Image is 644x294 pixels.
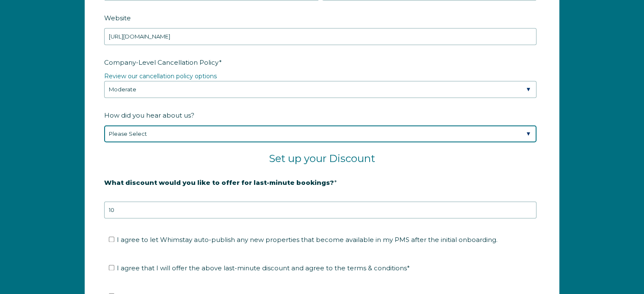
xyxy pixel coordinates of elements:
[117,236,498,244] span: I agree to let Whimstay auto-publish any new properties that become available in my PMS after the...
[109,236,114,242] input: I agree to let Whimstay auto-publish any new properties that become available in my PMS after the...
[269,152,375,165] span: Set up your Discount
[104,11,131,25] span: Website
[109,265,114,270] input: I agree that I will offer the above last-minute discount and agree to the terms & conditions*
[104,193,237,201] strong: 20% is recommended, minimum of 10%
[104,56,219,69] span: Company-Level Cancellation Policy
[104,109,194,122] span: How did you hear about us?
[117,264,410,272] span: I agree that I will offer the above last-minute discount and agree to the terms & conditions
[104,179,334,187] strong: What discount would you like to offer for last-minute bookings?
[104,72,217,80] a: Review our cancellation policy options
